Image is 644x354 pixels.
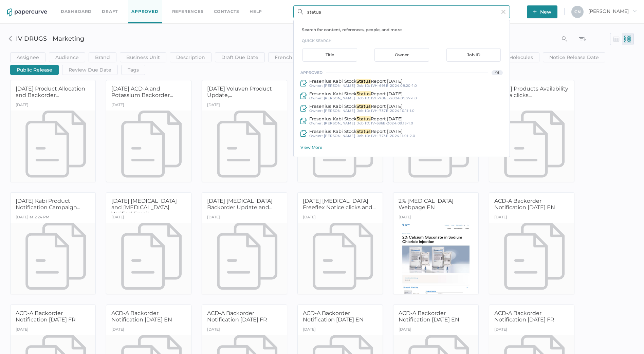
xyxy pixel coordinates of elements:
div: Job ID : [357,96,417,100]
span: Report [DATE] [371,103,403,109]
span: ACD-A Backorder Notification [DATE] FR [16,310,76,323]
button: New [527,5,557,18]
div: [DATE] [207,325,220,335]
span: Report [DATE] [371,129,403,134]
i: arrow_right [632,8,637,13]
span: New [533,5,551,18]
span: Status [356,78,371,84]
img: approved-icon.9c241b8e.svg [300,80,307,86]
a: Draft [102,8,118,15]
span: IVH-773E-2024.11.01-2.0 [371,134,416,138]
span: IVH-737E-2024.10.11-1.0 [371,109,415,113]
div: Job ID : [357,134,416,138]
div: [DATE] [111,101,124,111]
img: approved-icon.9c241b8e.svg [300,130,307,137]
h3: quick search [302,37,510,44]
span: [PERSON_NAME] [324,134,355,138]
span: ACD-A Backorder Notification [DATE] EN [111,310,172,323]
div: Title [302,48,357,62]
div: View More [300,145,510,150]
span: ACD-A Backorder Notification [DATE] EN [303,310,364,323]
span: Fresenius Kabi Stock [309,103,356,109]
a: References [172,8,204,15]
div: approved [300,70,323,75]
img: papercurve-logo-colour.7244d18c.svg [7,8,47,17]
span: [DATE] Product Allocation and Backorder... [16,85,85,98]
span: French Translation [275,53,320,62]
div: Owner: [309,121,355,125]
span: [DATE] Kabi Product Notification Campaign... [16,198,80,211]
a: Fresenius Kabi StockStatusReport [DATE] Owner: [PERSON_NAME] Job ID: IVH-773E-2024.11.01-2.0 [294,127,510,140]
span: ACD-A Backorder Notification [DATE] FR [494,310,554,323]
span: 2% [MEDICAL_DATA] Webpage EN [399,198,454,211]
span: [DATE] [MEDICAL_DATA] Freeflex Notice clicks and... [303,198,375,211]
span: IV-686E-2024.09.13-1.0 [371,121,413,125]
span: Report [DATE] [371,116,403,121]
h3: IV DRUGS - Marketing [16,35,443,42]
button: Public Release [10,65,59,75]
a: Fresenius Kabi StockStatusReport [DATE] Owner: [PERSON_NAME] Job ID: IVH-737E-2024.10.11-1.0 [294,102,510,115]
a: Fresenius Kabi StockStatusReport [DATE] Owner: [PERSON_NAME] Job ID: IV-686E-2024.09.13-1.0 [294,115,510,127]
span: [PERSON_NAME] [324,121,355,125]
span: [DATE] Products Availability Notice clicks... [494,85,568,98]
div: [DATE] [207,213,220,223]
span: IVH-706E-2024.09.27-1.0 [371,96,417,100]
span: Status [356,91,371,96]
div: [DATE] [111,325,124,335]
span: Draft Due Date [221,53,258,62]
span: [PERSON_NAME] [324,83,355,88]
span: Brand [95,53,110,62]
div: Owner [374,48,429,62]
div: [DATE] [494,325,507,335]
button: Molecules [502,52,539,62]
img: cross-light-grey.10ea7ca4.svg [501,10,505,14]
div: 91 [492,70,503,75]
a: Fresenius Kabi StockStatusReport [DATE] Owner: [PERSON_NAME] Job ID: IVH-706E-2024.09.27-1.0 [294,90,510,102]
a: Dashboard [61,8,92,15]
div: Job ID : [357,109,415,113]
img: plus-white.e19ec114.svg [533,10,537,14]
span: ACD-A Backorder Notification [DATE] FR [207,310,267,323]
div: Owner: [309,84,355,88]
span: Tags [128,65,139,75]
div: Owner: [309,96,355,100]
span: [DATE] [MEDICAL_DATA] Backorder Update and... [207,198,273,211]
span: Review Due Date [69,65,111,75]
span: Status [356,103,371,109]
span: Fresenius Kabi Stock [309,78,356,84]
span: Public Release [17,65,52,75]
a: Contacts [214,8,239,15]
div: Owner: [309,109,355,113]
p: Search for content, references, people, and more [302,27,510,33]
button: Audience [49,52,85,62]
img: table-view.2010dd40.svg [613,36,620,42]
span: Status [356,116,371,121]
span: Report [DATE] [371,91,403,96]
i: search_left [562,36,567,42]
button: Tags [121,65,145,75]
span: Audience [55,53,79,62]
span: [DATE] Voluven Product Update,... [207,85,272,98]
div: [DATE] [399,213,411,223]
span: [DATE] ACD-A and Potassium Backorder... [111,85,173,98]
span: Fresenius Kabi Stock [309,116,356,121]
div: [DATE] [303,213,316,223]
button: Assignee [10,52,45,62]
div: [DATE] [16,325,29,335]
span: Report [DATE] [371,78,403,84]
div: Job ID : [357,121,413,125]
span: [PERSON_NAME] [324,96,355,100]
div: [DATE] at 2:24 PM [16,213,50,223]
div: [DATE] [494,213,507,223]
img: approved-icon.9c241b8e.svg [300,118,307,124]
div: [DATE] [16,101,29,111]
button: Notice Release Date [543,52,605,62]
div: Owner: [309,134,355,138]
span: [PERSON_NAME] [324,109,355,113]
button: Draft Due Date [215,52,265,62]
span: IVH-693E-2024.09.20-1.0 [371,83,417,88]
img: approved-icon.9c241b8e.svg [300,105,307,112]
img: sort_icon [579,35,586,42]
button: Review Due Date [62,65,118,75]
span: [DATE] [MEDICAL_DATA] and [MEDICAL_DATA] Verified Email... [111,198,177,217]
